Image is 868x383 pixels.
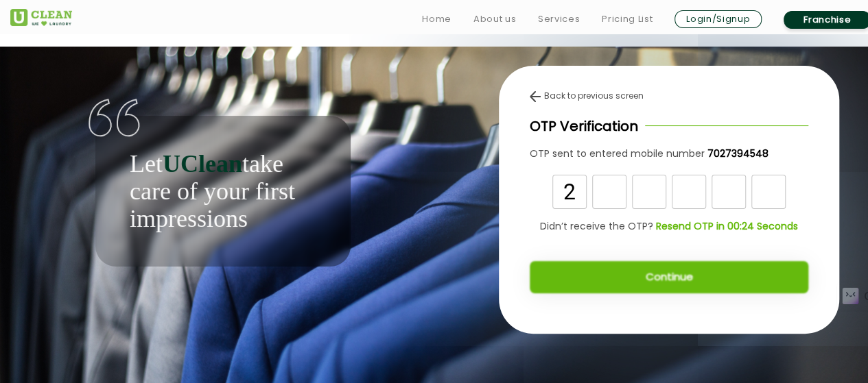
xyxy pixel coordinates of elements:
a: Home [422,11,451,27]
b: Resend OTP in 00:24 Seconds [656,219,798,233]
b: UClean [163,150,242,177]
b: 7027394548 [707,147,769,160]
a: 7027394548 [705,147,769,161]
img: quote-img [89,99,140,137]
span: Didn’t receive the OTP? [540,219,653,234]
a: Login/Signup [675,10,762,28]
a: About us [473,11,516,27]
p: Let take care of your first impressions [130,150,316,232]
img: UClean Laundry and Dry Cleaning [10,9,72,26]
a: Services [538,11,580,27]
span: OTP sent to entered mobile number [530,147,705,160]
a: Pricing List [602,11,653,27]
a: Resend OTP in 00:24 Seconds [653,219,798,234]
img: back-arrow.svg [530,91,541,102]
div: Back to previous screen [530,90,808,102]
p: OTP Verification [530,116,638,136]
